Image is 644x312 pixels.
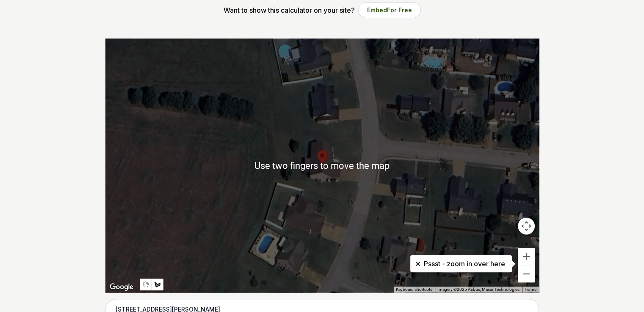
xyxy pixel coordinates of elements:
button: Draw a shape [152,279,163,290]
img: Google [108,282,135,293]
button: Map camera controls [518,218,535,235]
a: Open this area in Google Maps (opens a new window) [108,282,135,293]
a: Terms [525,287,536,292]
span: For Free [387,6,412,14]
button: Keyboard shortcuts [396,287,432,293]
p: Want to show this calculator on your site? [224,5,355,15]
p: Pssst - zoom in over here [417,259,505,269]
button: EmbedFor Free [358,2,421,18]
button: Zoom out [518,265,535,282]
span: Imagery ©2025 Airbus, Maxar Technologies [437,287,520,292]
button: Stop drawing [140,279,152,290]
button: Zoom in [518,248,535,265]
